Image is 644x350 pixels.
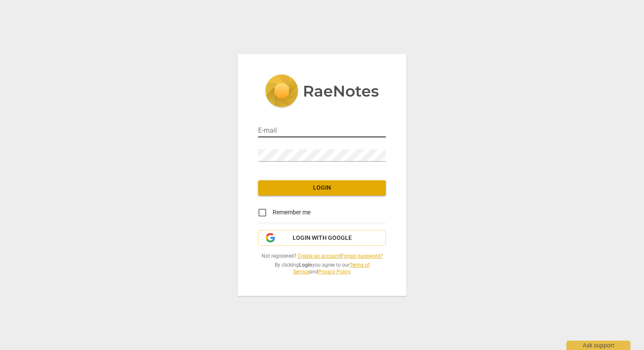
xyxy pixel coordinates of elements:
button: Login with Google [258,230,386,246]
span: Remember me [273,208,310,217]
a: Forgot password? [341,253,383,259]
b: Login [299,262,312,268]
a: Privacy Policy [318,269,350,275]
span: Login [265,184,379,192]
img: 5ac2273c67554f335776073100b6d88f.svg [265,74,379,109]
a: Terms of Service [293,262,370,275]
span: Not registered? | [258,253,386,260]
span: Login with Google [293,234,352,242]
button: Login [258,180,386,196]
a: Create an account [298,253,340,259]
span: By clicking you agree to our and . [258,262,386,276]
div: Ask support [566,341,630,350]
